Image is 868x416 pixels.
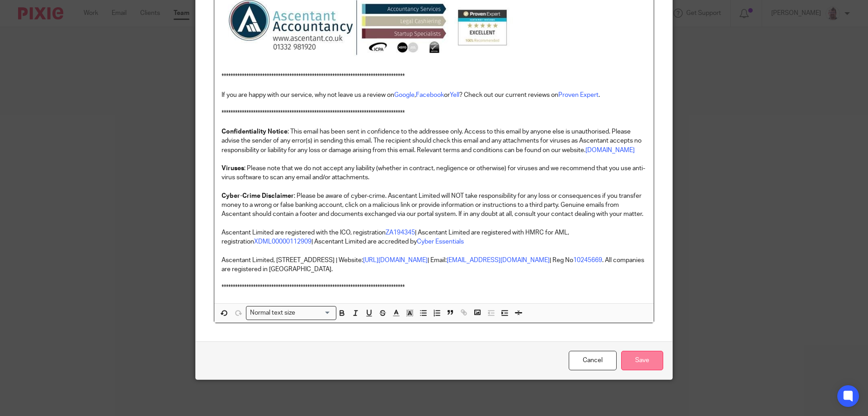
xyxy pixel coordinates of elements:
[569,351,617,370] a: Cancel
[417,239,464,245] a: Cyber Essentials
[222,256,646,274] p: Ascentant Limited, [STREET_ADDRESS] | Website: | Email: | Reg No . All companies are registered i...
[222,129,288,135] strong: Confidentiality Notice
[621,351,663,370] input: Save
[254,239,311,245] a: XDML00000112909
[222,165,244,172] strong: Viruses
[222,91,646,100] p: If you are happy with our service, why not leave us a review on , or ? Check out our current revi...
[363,257,428,263] a: [URL][DOMAIN_NAME]
[386,230,415,236] a: ZA194345
[573,257,602,263] a: 10245669
[447,257,550,263] a: [EMAIL_ADDRESS][DOMAIN_NAME]
[246,306,336,320] div: Search for option
[222,164,646,182] p: : Please note that we do not accept any liability (whether in contract, negligence or otherwise) ...
[298,308,331,318] input: Search for option
[450,92,459,98] a: Yell
[394,92,415,98] a: Google
[222,127,646,155] p: : This email has been sent in confidence to the addressee only. Access to this email by anyone el...
[248,308,297,318] span: Normal text size
[416,92,444,98] a: Facebook
[222,191,646,219] p: : Please be aware of cyber-crime. Ascentant Limited will NOT take responsibility for any loss or ...
[585,147,635,153] a: [DOMAIN_NAME]
[558,92,599,98] a: Proven Expert
[222,193,294,199] strong: Cyber-Crime Disclaimer
[222,228,646,247] p: Ascentant Limited are registered with the ICO, registration | Ascentant Limited are registered wi...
